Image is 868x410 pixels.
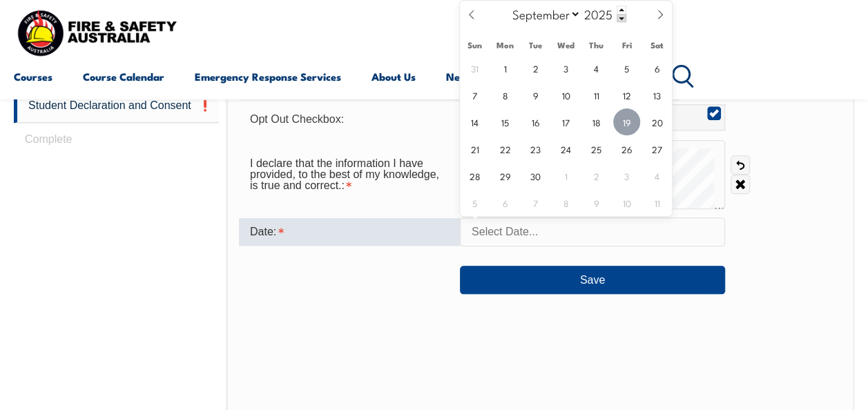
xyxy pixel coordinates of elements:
span: September 5, 2025 [613,55,640,81]
span: October 2, 2025 [583,162,610,189]
span: September 27, 2025 [644,135,671,162]
span: September 19, 2025 [613,108,640,135]
span: September 10, 2025 [552,81,579,108]
select: Month [505,5,581,23]
span: September 4, 2025 [583,55,610,81]
span: October 4, 2025 [644,162,671,189]
span: October 7, 2025 [522,189,549,216]
span: August 31, 2025 [461,55,488,81]
span: September 1, 2025 [492,55,519,81]
span: September 28, 2025 [461,162,488,189]
span: September 15, 2025 [492,108,519,135]
span: October 11, 2025 [644,189,671,216]
span: September 21, 2025 [461,135,488,162]
span: October 9, 2025 [583,189,610,216]
span: October 8, 2025 [552,189,579,216]
span: September 11, 2025 [583,81,610,108]
span: September 14, 2025 [461,108,488,135]
span: October 10, 2025 [613,189,640,216]
span: September 6, 2025 [644,55,671,81]
a: Student Declaration and Consent [14,89,219,123]
span: October 3, 2025 [613,162,640,189]
span: September 24, 2025 [552,135,579,162]
button: Save [460,266,725,293]
span: October 5, 2025 [461,189,488,216]
span: September 17, 2025 [552,108,579,135]
span: September 12, 2025 [613,81,640,108]
a: Emergency Response Services [195,60,341,93]
span: September 26, 2025 [613,135,640,162]
span: September 16, 2025 [522,108,549,135]
span: Mon [490,41,521,50]
a: News [446,60,473,93]
div: I declare that the information I have provided, to the best of my knowledge, is true and correct.... [239,150,460,199]
span: Sat [642,41,672,50]
span: Sun [460,41,490,50]
div: Date is required. [239,218,460,246]
span: Fri [612,41,642,50]
a: Course Calendar [83,60,164,93]
span: September 2, 2025 [522,55,549,81]
a: Clear [731,175,750,194]
span: Tue [521,41,551,50]
span: September 8, 2025 [492,81,519,108]
span: September 20, 2025 [644,108,671,135]
a: About Us [372,60,416,93]
span: September 23, 2025 [522,135,549,162]
span: September 18, 2025 [583,108,610,135]
span: September 3, 2025 [552,55,579,81]
span: September 29, 2025 [492,162,519,189]
span: September 7, 2025 [461,81,488,108]
span: October 6, 2025 [492,189,519,216]
span: September 30, 2025 [522,162,549,189]
span: October 1, 2025 [552,162,579,189]
span: September 22, 2025 [492,135,519,162]
span: Wed [551,41,581,50]
span: September 9, 2025 [522,81,549,108]
input: Year [581,6,626,22]
span: September 13, 2025 [644,81,671,108]
a: Courses [14,60,52,93]
a: Undo [731,155,750,175]
span: Opt Out Checkbox: [250,113,344,125]
input: Select Date... [460,217,725,246]
span: September 25, 2025 [583,135,610,162]
span: Thu [581,41,612,50]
